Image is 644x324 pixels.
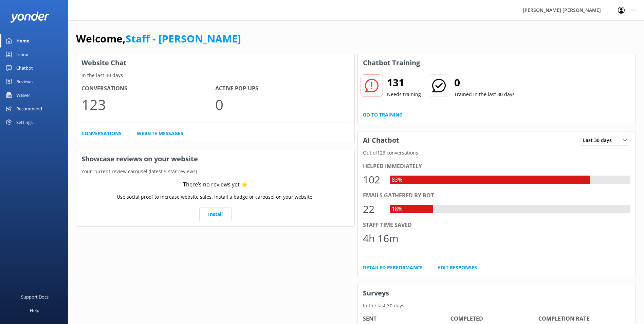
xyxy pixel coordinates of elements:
div: 22 [363,201,383,217]
div: 102 [363,172,383,188]
h3: AI Chatbot [358,131,404,149]
div: Inbox [16,48,28,61]
h3: Surveys [358,284,636,302]
a: Conversations [81,130,122,137]
h4: Conversations [81,84,215,93]
p: Trained in the last 30 days [454,91,515,98]
a: Go to Training [363,111,403,119]
p: Needs training [387,91,421,98]
p: In the last 30 days [76,72,354,79]
div: Staff time saved [363,221,631,230]
div: Home [16,34,30,48]
div: Help [30,304,39,317]
div: Chatbot [16,61,33,75]
p: Use social proof to increase website sales. Install a badge or carousel on your website. [117,193,314,201]
h2: 131 [387,74,421,91]
h2: 0 [454,74,515,91]
img: yonder-white-logo.png [10,12,49,23]
div: Settings [16,115,33,129]
h3: Website Chat [76,54,354,72]
p: 0 [215,93,349,116]
a: Edit Responses [438,264,477,271]
h3: Showcase reviews on your website [76,150,354,168]
h4: Sent [363,314,451,323]
div: Helped immediately [363,162,631,171]
div: Recommend [16,102,42,115]
p: Out of 123 conversations [358,149,636,157]
h4: Active Pop-ups [215,84,349,93]
div: Support Docs [21,290,49,304]
div: Reviews [16,75,33,88]
p: In the last 30 days [358,302,636,309]
div: Emails gathered by bot [363,191,631,200]
h1: Welcome, [76,31,241,47]
div: 83% [390,176,404,184]
h4: Completion Rate [538,314,626,323]
p: Your current review carousel (latest 5 star reviews) [76,168,354,175]
a: Detailed Performance [363,264,423,271]
div: Waiver [16,88,30,102]
h3: Chatbot Training [358,54,425,72]
span: Last 30 days [583,137,616,144]
div: 4h 16m [363,230,399,247]
p: 123 [81,93,215,116]
div: 18% [390,205,404,214]
a: Staff - [PERSON_NAME] [126,32,241,46]
div: There’s no reviews yet ⭐ [183,180,248,189]
a: Website Messages [137,130,183,137]
a: Install [199,208,232,221]
h4: Completed [450,314,538,323]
